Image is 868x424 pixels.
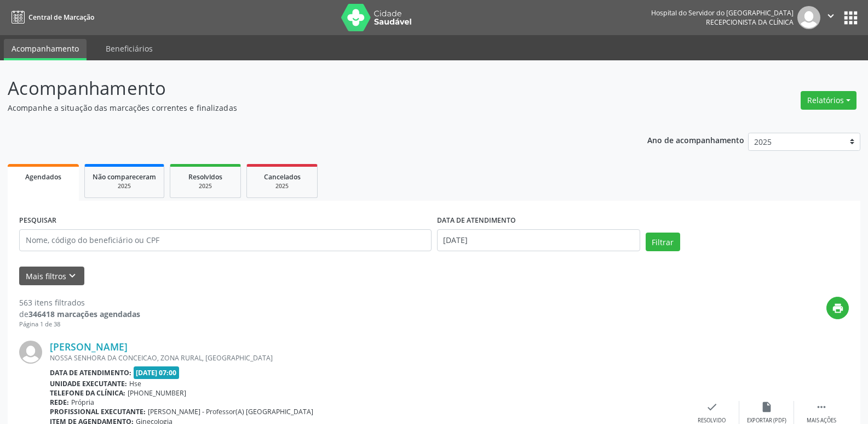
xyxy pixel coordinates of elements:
b: Data de atendimento: [50,368,131,377]
div: NOSSA SENHORA DA CONCEICAO, ZONA RURAL, [GEOGRAPHIC_DATA] [50,353,685,363]
span: Hse [129,379,141,388]
img: img [19,341,42,364]
a: [PERSON_NAME] [50,341,128,353]
button:  [820,6,841,29]
span: Agendados [25,172,61,182]
span: Própria [71,398,94,407]
strong: 346418 marcações agendadas [28,309,140,319]
img: img [797,6,820,29]
i: print [832,302,844,314]
a: Central de Marcação [8,8,94,26]
input: Selecione um intervalo [437,229,640,251]
i: insert_drive_file [761,401,773,413]
p: Ano de acompanhamento [647,133,744,146]
label: DATA DE ATENDIMENTO [437,212,516,229]
b: Telefone da clínica: [50,388,125,398]
button: apps [841,8,860,27]
div: Página 1 de 38 [19,320,140,329]
i:  [825,10,837,22]
span: [DATE] 07:00 [134,366,180,379]
div: Hospital do Servidor do [GEOGRAPHIC_DATA] [651,8,794,18]
span: Não compareceram [93,172,156,182]
b: Unidade executante: [50,379,127,388]
span: [PERSON_NAME] - Professor(A) [GEOGRAPHIC_DATA] [148,407,313,416]
div: de [19,308,140,320]
a: Beneficiários [98,39,160,58]
span: Cancelados [264,172,301,182]
label: PESQUISAR [19,212,56,229]
b: Profissional executante: [50,407,146,416]
button: Mais filtroskeyboard_arrow_down [19,267,84,286]
i: check [706,401,718,413]
span: Central de Marcação [28,13,94,22]
button: Relatórios [801,91,856,110]
a: Acompanhamento [4,39,87,60]
div: 2025 [178,182,233,190]
i: keyboard_arrow_down [66,270,78,282]
button: Filtrar [646,233,680,251]
p: Acompanhamento [8,75,605,102]
button: print [826,297,849,319]
input: Nome, código do beneficiário ou CPF [19,229,432,251]
span: Resolvidos [188,172,222,182]
b: Rede: [50,398,69,407]
div: 2025 [93,182,156,190]
span: Recepcionista da clínica [706,18,794,27]
i:  [815,401,827,413]
div: 2025 [255,182,309,190]
p: Acompanhe a situação das marcações correntes e finalizadas [8,102,605,114]
span: [PHONE_NUMBER] [128,388,186,398]
div: 563 itens filtrados [19,297,140,308]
